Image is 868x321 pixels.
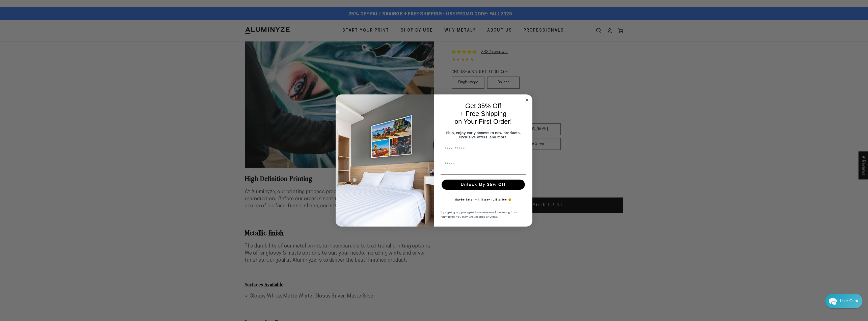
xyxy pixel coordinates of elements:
span: on Your First Order! [455,118,512,125]
span: Plus, enjoy early access to new products, exclusive offers, and more. [446,131,521,139]
div: Chat widget toggle [825,294,862,308]
span: By signing up, you agree to receive email marketing from Aluminyze. You may unsubscribe anytime. [441,210,517,219]
div: Contact Us Directly [840,294,858,308]
button: Close dialog [524,97,530,103]
button: Maybe later – I’ll pay full price 😅 [452,195,514,205]
span: + Free Shipping [460,110,506,117]
span: Get 35% Off [465,102,501,110]
button: Unlock My 35% Off [442,180,525,190]
img: 728e4f65-7e6c-44e2-b7d1-0292a396982f.jpeg [336,94,434,227]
